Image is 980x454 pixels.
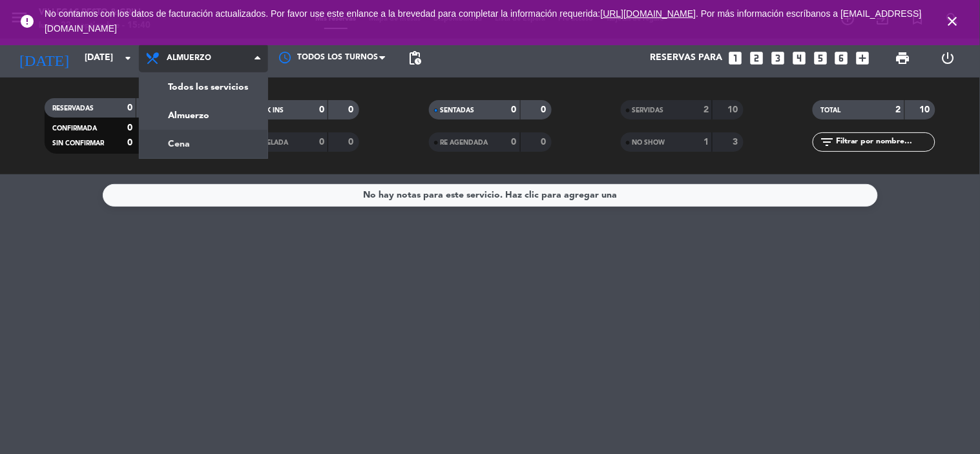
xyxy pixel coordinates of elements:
[441,107,475,114] span: SENTADAS
[704,138,709,147] strong: 1
[319,105,324,114] strong: 0
[791,50,808,67] i: looks_4
[127,103,132,112] strong: 0
[896,105,901,114] strong: 2
[512,105,517,114] strong: 0
[407,50,422,66] span: pending_actions
[833,50,850,67] i: looks_6
[167,54,211,63] span: Almuerzo
[349,138,357,147] strong: 0
[120,50,136,66] i: arrow_drop_down
[140,130,267,158] a: Cena
[140,73,267,101] a: Todos los servicios
[940,50,955,66] i: power_settings_new
[127,138,132,147] strong: 0
[363,188,617,203] div: No hay notas para este servicio. Haz clic para agregar una
[727,50,744,67] i: looks_one
[10,44,78,72] i: [DATE]
[248,139,288,146] span: CANCELADA
[541,105,548,114] strong: 0
[45,8,922,34] span: No contamos con los datos de facturación actualizados. Por favor use este enlance a la brevedad p...
[855,50,871,67] i: add_box
[349,105,357,114] strong: 0
[19,14,35,29] i: error
[45,8,922,34] a: . Por más información escríbanos a [EMAIL_ADDRESS][DOMAIN_NAME]
[820,107,840,114] span: TOTAL
[812,50,829,67] i: looks_5
[601,8,696,19] a: [URL][DOMAIN_NAME]
[733,138,740,147] strong: 3
[52,105,94,112] span: RESERVADAS
[140,101,267,130] a: Almuerzo
[748,50,765,67] i: looks_two
[632,139,665,146] span: NO SHOW
[127,123,132,132] strong: 0
[704,105,709,114] strong: 2
[319,138,324,147] strong: 0
[895,50,911,66] span: print
[920,105,933,114] strong: 10
[835,135,935,149] input: Filtrar por nombre...
[727,105,740,114] strong: 10
[52,125,97,132] span: CONFIRMADA
[52,140,104,147] span: SIN CONFIRMAR
[512,138,517,147] strong: 0
[632,107,664,114] span: SERVIDAS
[541,138,548,147] strong: 0
[819,134,835,150] i: filter_list
[769,50,786,67] i: looks_3
[650,53,722,63] span: Reservas para
[926,39,970,77] div: LOG OUT
[945,14,961,29] i: close
[441,139,488,146] span: RE AGENDADA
